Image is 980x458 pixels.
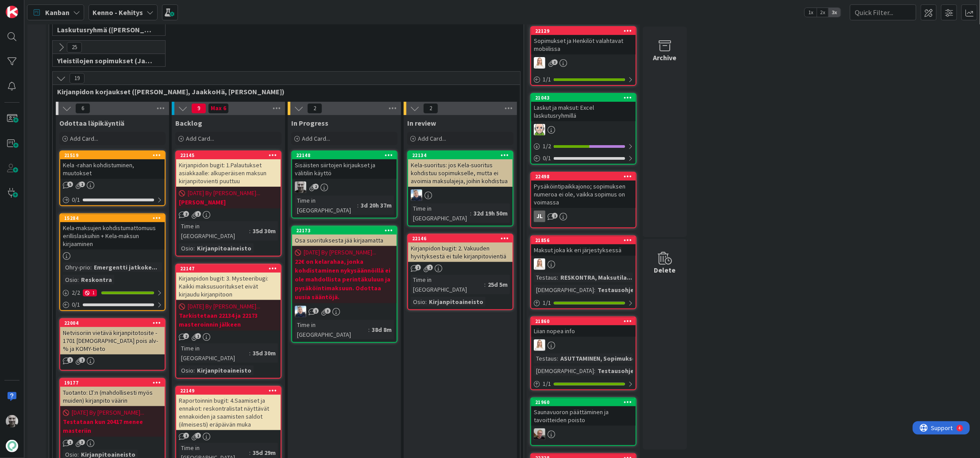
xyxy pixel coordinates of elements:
a: 22498Pysäköintipaikkajono; sopimuksen numeroa ei ole, vaikka sopimus on voimassaJL [530,172,637,228]
div: RESKONTRA, Maksutila... [558,273,634,282]
div: 22146Kirjanpidon bugit: 2. Vakuuden hyvityksestä ei tule kirjanpitovientiä [408,235,513,262]
img: SL [534,258,545,270]
div: 21043 [531,94,636,102]
div: 22004 [64,320,165,326]
b: Tarkistetaan 22134 ja 22173 masteroinnin jälkeen [179,311,278,329]
div: Delete [654,265,676,275]
div: 22129 [531,27,636,35]
div: Osio [63,275,77,285]
span: In Progress [291,119,328,127]
span: 1 [195,333,201,339]
div: Laskut ja maksut: Excel laskutusryhmillä [531,102,636,121]
div: 22129Sopimukset ja Henkilöt valahtavat mobiilissa [531,27,636,54]
div: 22147 [180,266,281,272]
div: Tuotanto: LT:n (mahdollisesti myös muiden) kirjanpito väärin [60,387,165,406]
a: 22004Netvisoriin vietävä kirjanpitotosite - 1701 [DEMOGRAPHIC_DATA] pois alv-% ja KOMY-tieto [59,318,166,371]
span: Kanban [45,7,69,18]
a: 21043Laskut ja maksut: Excel laskutusryhmilläAN1/20/1 [530,93,637,165]
span: Support [19,1,40,12]
div: 19177 [64,380,165,386]
span: 0 / 1 [72,300,80,309]
img: JH [534,428,545,440]
div: Osio [179,366,193,375]
span: 3 [79,439,85,445]
div: 21519 [64,152,165,158]
div: 21860 [531,317,636,325]
div: 22004Netvisoriin vietävä kirjanpitotosite - 1701 [DEMOGRAPHIC_DATA] pois alv-% ja KOMY-tieto [60,319,165,354]
img: JJ [411,189,422,201]
span: 25 [67,42,82,53]
span: 1 [195,211,201,217]
span: : [594,366,595,376]
div: 0/1 [60,194,165,205]
div: 21860 [535,318,636,324]
div: 22148 [292,151,397,159]
div: 25d 5m [486,280,510,289]
a: 22129Sopimukset ja Henkilöt valahtavat mobiilissaSL1/1 [530,26,637,86]
div: Time in [GEOGRAPHIC_DATA] [411,275,484,294]
img: AN [534,124,545,135]
div: Kirjanpidon bugit: 1.Palautukset asiakkaalle: alkuperäisen maksun kirjanpitovienti puuttuu [176,159,281,187]
div: 1/1 [531,74,636,85]
div: JJ [408,189,513,201]
div: Kela-maksujen kohdistumattomuus erillislaskuihin + Kela-maksun kirjaaminen [60,222,165,250]
div: 22146 [412,235,513,242]
div: JH [292,181,397,193]
div: 35d 29m [251,448,278,458]
span: 1 / 2 [543,142,551,151]
div: 15284 [60,214,165,222]
span: 6 [75,103,90,114]
div: 21519Kela -rahan kohdistuminen, muutokset [60,151,165,179]
div: Time in [GEOGRAPHIC_DATA] [179,343,249,363]
span: Add Card... [70,135,98,142]
span: 1 [79,181,85,187]
div: Kirjanpidon bugit: 2. Vakuuden hyvityksestä ei tule kirjanpitovientiä [408,242,513,262]
div: Kirjanpitoaineisto [195,366,254,375]
div: [DEMOGRAPHIC_DATA] [534,366,594,376]
div: JJ [292,306,397,317]
div: 22149Raportoinnin bugit: 4.Saamiset ja ennakot: reskontralistat näyttävät ennakoiden ja saamisten... [176,387,281,430]
div: 1/1 [531,297,636,308]
span: 2 [313,184,319,189]
div: 22498 [535,173,636,180]
span: Add Card... [418,135,446,142]
span: : [193,243,195,253]
div: 22145 [176,151,281,159]
div: 1/1 [531,378,636,389]
div: 21043Laskut ja maksut: Excel laskutusryhmillä [531,94,636,121]
div: Time in [GEOGRAPHIC_DATA] [295,320,368,339]
div: 21960Saunavuoron päättäminen ja tavoitteiden poisto [531,398,636,426]
span: : [484,280,486,289]
span: : [594,285,595,295]
div: 21960 [535,399,636,405]
div: 22129 [535,28,636,34]
div: JL [534,211,545,222]
span: Add Card... [186,135,214,142]
span: 1 [67,357,73,363]
span: Add Card... [302,135,330,142]
div: 21519 [60,151,165,159]
div: 1/2 [531,141,636,152]
b: 22€ on kelarahaa, jonka kohdistaminen nykysäännöillä ei ole mahdollista perintäkuluun ja pysäköin... [295,257,394,301]
div: Sopimukset ja Henkilöt valahtavat mobiilissa [531,35,636,54]
div: Sisäisten siirtojen kirjaukset ja välitilin käyttö [292,159,397,179]
div: Kirjanpitoaineisto [427,297,486,307]
div: SL [531,258,636,270]
div: 22134Kela-suoritus: jos Kela-suoritus kohdistuu sopimukselle, mutta ei avoimia maksulajeja, joihi... [408,151,513,187]
div: 35d 30m [251,226,278,236]
div: 21856 [535,237,636,243]
b: Testataan kun 20417 menee masteriin [63,417,162,435]
span: Kirjanpidon korjaukset (Jussi, JaakkoHä, Simo) [57,87,509,96]
div: 32d 19h 50m [471,208,510,218]
div: 21043 [535,95,636,101]
div: 22147Kirjanpidon bugit: 3. Mysteeribugi: Kaikki maksusuoritukset eivät kirjaudu kirjanpitoon [176,265,281,300]
div: 35d 30m [251,348,278,358]
span: 0 / 1 [543,154,551,163]
span: [DATE] By [PERSON_NAME]... [304,248,376,257]
span: 2 [423,103,438,114]
div: Osio [179,243,193,253]
div: 22134 [408,151,513,159]
span: : [425,297,427,307]
div: 22004 [60,319,165,327]
div: 4 [46,4,48,11]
